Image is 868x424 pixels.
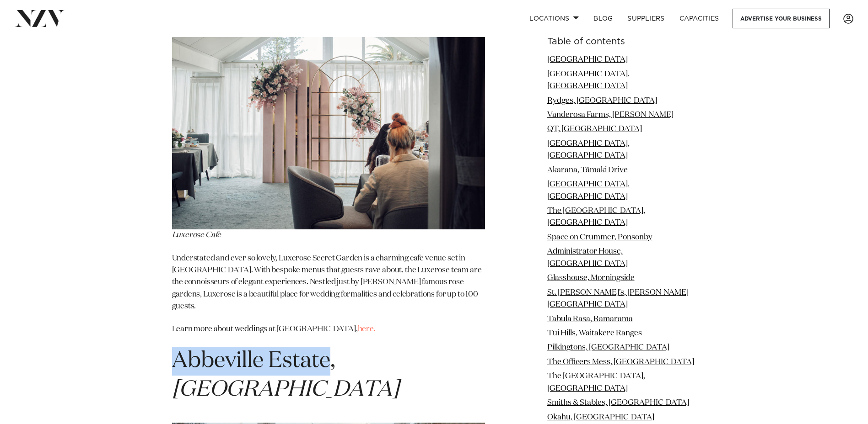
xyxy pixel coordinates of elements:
[547,140,630,159] a: [GEOGRAPHIC_DATA], [GEOGRAPHIC_DATA]
[547,56,628,64] a: [GEOGRAPHIC_DATA]
[172,350,399,401] span: Abbeville Estate,
[547,274,635,282] a: Glasshouse, Morningside
[547,180,630,200] a: [GEOGRAPHIC_DATA], [GEOGRAPHIC_DATA]
[547,96,657,104] a: Rydges, [GEOGRAPHIC_DATA]
[547,125,642,133] a: QT, [GEOGRAPHIC_DATA]
[172,323,485,335] p: Learn more about weddings at [GEOGRAPHIC_DATA],
[547,315,633,323] a: Tabula Rasa, Ramarama
[620,9,672,28] a: SUPPLIERS
[172,253,485,313] p: Understated and ever so lovely, Luxerose Secret Garden is a charming cafe venue set in [GEOGRAPHI...
[547,372,645,392] a: The [GEOGRAPHIC_DATA], [GEOGRAPHIC_DATA]
[547,111,674,119] a: Vanderosa Farms, [PERSON_NAME]
[522,9,586,28] a: Locations
[547,37,696,47] h6: Table of contents
[672,9,727,28] a: Capacities
[733,9,830,28] a: Advertise your business
[547,233,652,241] a: Space on Crummer, Ponsonby
[172,231,221,239] em: Luxerose Cafe
[547,166,628,174] a: Akarana, Tāmaki Drive
[547,248,628,267] a: Administrator House, [GEOGRAPHIC_DATA]
[547,207,645,227] a: The [GEOGRAPHIC_DATA], [GEOGRAPHIC_DATA]
[547,344,669,351] a: Pilkingtons, [GEOGRAPHIC_DATA]
[358,325,376,333] a: here.
[547,329,642,337] a: Tui Hills, Waitakere Ranges
[15,10,65,26] img: nzv-logo.png
[547,70,630,90] a: [GEOGRAPHIC_DATA], [GEOGRAPHIC_DATA]
[547,399,689,407] a: Smiths & Stables, [GEOGRAPHIC_DATA]
[172,379,399,401] em: [GEOGRAPHIC_DATA]
[547,358,694,366] a: The Officers Mess, [GEOGRAPHIC_DATA]
[547,288,689,308] a: St. [PERSON_NAME]’s, [PERSON_NAME][GEOGRAPHIC_DATA]
[547,413,654,421] a: Okahu, [GEOGRAPHIC_DATA]
[586,9,620,28] a: BLOG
